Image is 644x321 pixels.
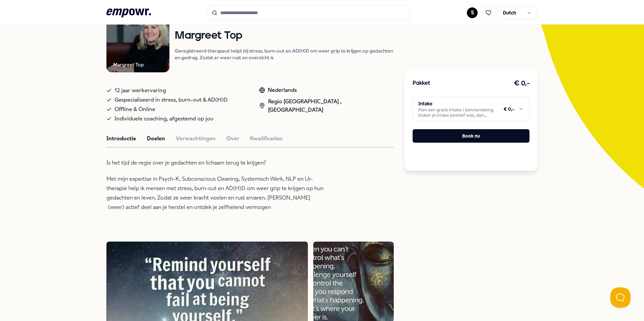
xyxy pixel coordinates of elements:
[106,134,136,143] button: Introductie
[610,287,631,308] iframe: Help Scout Beacon - Open
[106,9,169,72] img: Product Image
[106,174,325,212] p: Met mijn expertise in Psych-K, Subconscious Cleaning, Systemisch Werk, NLP en Ur-therapie help ik...
[115,86,166,95] span: 12 jaar werkervaring
[176,134,216,143] button: Verwachtingen
[115,114,213,123] span: Individuele coaching, afgestemd op jou
[226,134,239,143] button: Over
[175,47,394,61] p: Geregistreerd therapeut helpt bij stress, burn-out en AD(H)D om weer grip te krijgen op gedachten...
[113,61,144,68] div: Margreet Top
[147,134,165,143] button: Doelen
[259,97,394,114] div: Regio [GEOGRAPHIC_DATA] , [GEOGRAPHIC_DATA]
[250,134,283,143] button: Kwalificaties
[413,79,430,88] h3: Pakket
[467,7,478,18] button: S
[208,5,410,20] input: Search for products, categories or subcategories
[115,95,228,105] span: Gespecialiseerd in stress, burn-out & AD(H)D
[514,78,530,89] h3: € 0,-
[106,158,325,168] p: Is het tijd de regie over je gedachten en lichaam terug te krijgen?
[413,129,529,143] button: Boek nu
[259,86,394,95] div: Nederlands
[115,105,155,114] span: Offline & Online
[175,30,394,42] h1: Margreet Top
